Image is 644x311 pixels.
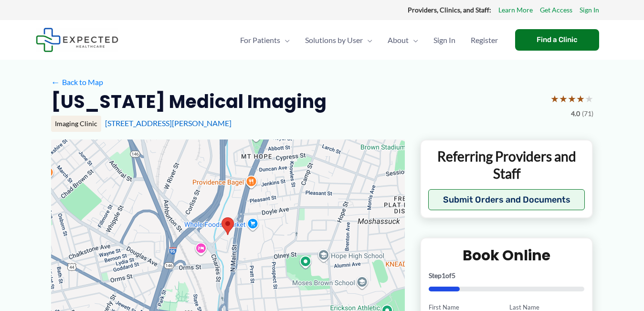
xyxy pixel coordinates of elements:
span: 1 [442,271,445,279]
span: Solutions by User [305,23,363,57]
a: Sign In [580,4,599,16]
p: Referring Providers and Staff [428,148,585,182]
a: Learn More [498,4,533,16]
button: Submit Orders and Documents [428,189,585,210]
span: ★ [568,90,576,107]
span: (71) [582,107,593,120]
a: [STREET_ADDRESS][PERSON_NAME] [105,118,232,128]
span: For Patients [240,23,280,57]
strong: Providers, Clinics, and Staff: [408,6,491,14]
a: Register [463,23,506,57]
img: Expected Healthcare Logo - side, dark font, small [36,28,118,52]
span: 4.0 [571,107,580,120]
span: Menu Toggle [363,23,372,57]
span: ★ [576,90,585,107]
nav: Primary Site Navigation [232,23,506,57]
span: About [388,23,409,57]
div: Imaging Clinic [51,116,101,132]
h2: Book Online [429,246,585,265]
span: ★ [559,90,568,107]
span: Menu Toggle [280,23,290,57]
a: Find a Clinic [515,29,599,51]
span: ★ [550,90,559,107]
span: ★ [585,90,593,107]
a: Solutions by UserMenu Toggle [297,23,380,57]
a: Get Access [540,4,572,16]
h2: [US_STATE] Medical Imaging [51,90,327,113]
span: Register [471,23,498,57]
a: For PatientsMenu Toggle [232,23,297,57]
span: Menu Toggle [409,23,418,57]
a: AboutMenu Toggle [380,23,426,57]
span: ← [51,77,60,86]
span: Sign In [433,23,455,57]
a: Sign In [426,23,463,57]
p: Step of [429,272,585,279]
a: ←Back to Map [51,75,103,89]
span: 5 [452,271,455,279]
